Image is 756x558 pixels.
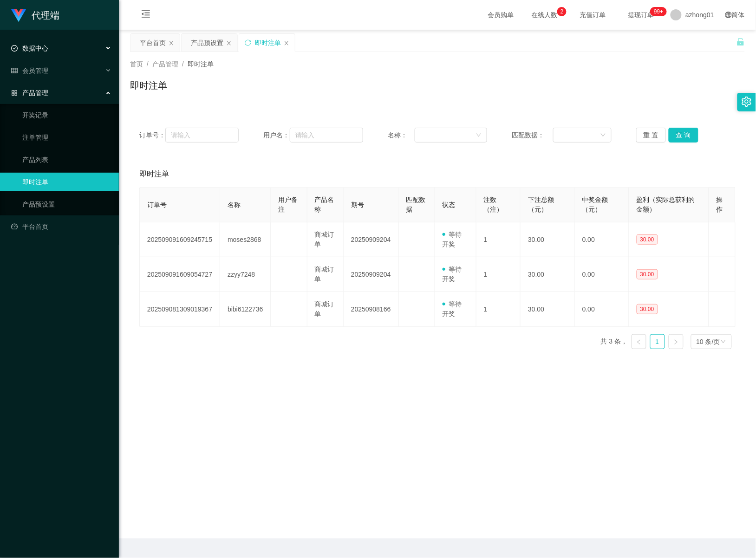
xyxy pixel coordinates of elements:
[557,7,567,16] sup: 2
[721,339,726,345] i: 图标: down
[388,130,415,140] span: 名称：
[521,222,575,257] td: 30.00
[476,132,482,139] i: 图标: down
[147,201,167,208] span: 订单号
[344,222,399,257] td: 20250909204
[673,339,679,345] i: 图标: right
[637,234,658,245] span: 30.00
[725,12,732,18] i: 图标: global
[521,292,575,327] td: 30.00
[139,169,169,180] span: 即时注单
[443,201,456,208] span: 状态
[575,12,610,18] span: 充值订单
[575,257,629,292] td: 0.00
[152,60,178,68] span: 产品管理
[443,266,462,283] span: 等待开奖
[636,339,642,345] i: 图标: left
[582,196,608,213] span: 中奖金额（元）
[651,335,665,349] a: 1
[307,222,344,257] td: 商城订单
[443,300,462,318] span: 等待开奖
[140,222,220,257] td: 202509091609245715
[650,334,665,349] li: 1
[11,11,59,19] a: 代理端
[344,257,399,292] td: 20250909204
[315,196,334,213] span: 产品名称
[601,334,628,349] li: 共 3 条，
[717,196,723,213] span: 操作
[264,130,290,140] span: 用户名：
[245,39,251,46] i: 图标: sync
[11,217,111,236] a: 图标: dashboard平台首页
[637,269,658,279] span: 30.00
[344,292,399,327] td: 20250908166
[406,196,426,213] span: 匹配数据
[575,222,629,257] td: 0.00
[11,45,48,52] span: 数据中心
[11,9,26,22] img: logo.9652507e.png
[22,150,111,169] a: 产品列表
[32,0,59,30] h1: 代理端
[636,128,666,143] button: 重 置
[307,257,344,292] td: 商城订单
[130,60,143,68] span: 首页
[165,128,239,143] input: 请输入
[22,173,111,191] a: 即时注单
[443,231,462,248] span: 等待开奖
[476,222,521,257] td: 1
[191,34,223,52] div: 产品预设置
[11,67,48,74] span: 会员管理
[650,7,667,16] sup: 1201
[484,196,503,213] span: 注数（注）
[182,60,184,68] span: /
[512,130,553,140] span: 匹配数据：
[220,222,271,257] td: moses2868
[147,60,149,68] span: /
[351,201,364,208] span: 期号
[307,292,344,327] td: 商城订单
[669,128,698,143] button: 查 询
[22,106,111,124] a: 开奖记录
[130,78,167,92] h1: 即时注单
[140,257,220,292] td: 202509091609054727
[188,60,214,68] span: 即时注单
[736,38,745,46] i: 图标: unlock
[169,40,174,46] i: 图标: close
[600,132,606,139] i: 图标: down
[290,128,363,143] input: 请输入
[255,34,281,52] div: 即时注单
[139,130,165,140] span: 订单号：
[11,90,18,96] i: 图标: appstore-o
[476,292,521,327] td: 1
[11,45,18,52] i: 图标: check-circle-o
[742,97,752,107] i: 图标: setting
[220,257,271,292] td: zzyy7248
[140,292,220,327] td: 202509081309019367
[476,257,521,292] td: 1
[228,201,241,208] span: 名称
[140,34,166,52] div: 平台首页
[220,292,271,327] td: bibi6122736
[278,196,298,213] span: 用户备注
[226,40,232,46] i: 图标: close
[575,292,629,327] td: 0.00
[527,12,562,18] span: 在线人数
[697,335,720,349] div: 10 条/页
[560,7,564,16] p: 2
[22,195,111,214] a: 产品预设置
[637,304,658,314] span: 30.00
[130,0,162,30] i: 图标: menu-fold
[11,89,48,97] span: 产品管理
[284,40,289,46] i: 图标: close
[623,12,658,18] span: 提现订单
[632,334,646,349] li: 上一页
[669,334,684,349] li: 下一页
[11,67,18,74] i: 图标: table
[528,196,554,213] span: 下注总额（元）
[637,196,695,213] span: 盈利（实际总获利的金额）
[22,128,111,147] a: 注单管理
[521,257,575,292] td: 30.00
